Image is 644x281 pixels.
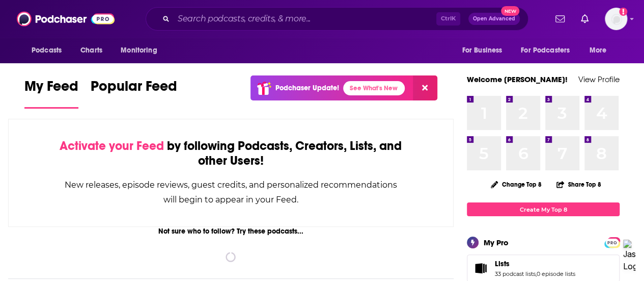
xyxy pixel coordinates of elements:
[501,6,519,16] span: New
[146,7,528,31] div: Search podcasts, credits, & more...
[473,16,515,21] span: Open Advanced
[343,81,405,95] a: See What's New
[606,239,618,246] span: PRO
[24,41,75,60] button: open menu
[605,8,627,30] span: Logged in as RebRoz5
[174,11,436,27] input: Search podcasts, credits, & more...
[60,138,164,154] span: Activate your Feed
[114,41,170,60] button: open menu
[578,74,620,84] a: View Profile
[462,43,502,58] span: For Business
[121,43,157,58] span: Monitoring
[467,202,620,216] a: Create My Top 8
[514,41,584,60] button: open menu
[24,78,78,109] a: My Feed
[32,43,62,58] span: Podcasts
[495,259,510,268] span: Lists
[91,78,177,101] span: Popular Feed
[495,270,536,277] a: 33 podcast lists
[605,8,627,30] button: Show profile menu
[521,43,570,58] span: For Podcasters
[467,74,568,84] a: Welcome [PERSON_NAME]!
[60,177,402,207] div: New releases, episode reviews, guest credits, and personalized recommendations will begin to appe...
[577,10,593,28] a: Show notifications dropdown
[537,270,575,277] a: 0 episode lists
[606,238,618,246] a: PRO
[495,259,575,268] a: Lists
[436,12,460,25] span: Ctrl K
[74,41,108,60] a: Charts
[590,43,607,58] span: More
[80,43,102,58] span: Charts
[468,13,520,25] button: Open AdvancedNew
[551,10,569,28] a: Show notifications dropdown
[470,261,491,275] a: Lists
[619,8,627,16] svg: Add a profile image
[17,9,115,29] img: Podchaser - Follow, Share and Rate Podcasts
[556,174,602,194] button: Share Top 8
[8,227,454,236] div: Not sure who to follow? Try these podcasts...
[484,238,509,247] div: My Pro
[536,270,537,277] span: ,
[91,78,177,109] a: Popular Feed
[605,8,627,30] img: User Profile
[275,84,339,92] p: Podchaser Update!
[24,78,78,101] span: My Feed
[485,178,548,191] button: Change Top 8
[455,41,515,60] button: open menu
[582,41,620,60] button: open menu
[60,139,402,168] div: by following Podcasts, Creators, Lists, and other Users!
